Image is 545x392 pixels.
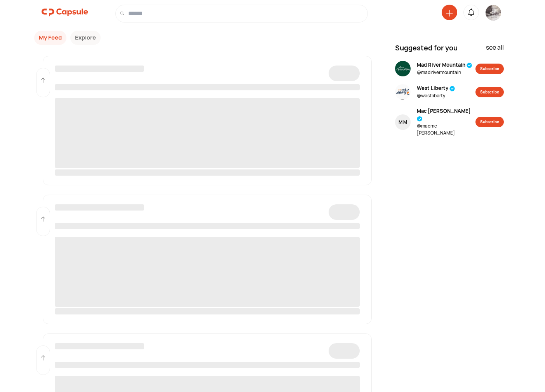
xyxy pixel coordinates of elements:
span: ‌ [55,343,144,349]
span: Mac [PERSON_NAME] [417,107,475,123]
span: Suggested for you [395,43,458,53]
span: ‌ [55,204,144,211]
span: ‌ [329,204,360,220]
button: Subscribe [475,64,504,74]
button: Subscribe [475,117,504,127]
img: logo [42,5,88,20]
span: ‌ [55,84,360,90]
span: Mad River Mountain [417,61,472,69]
span: ‌ [55,98,360,168]
img: resizeImage [395,84,411,100]
button: Subscribe [475,87,504,97]
img: tick [417,116,423,122]
span: @ mad rivermountain [417,69,472,76]
img: resizeImage [486,5,501,21]
img: tick [467,62,472,68]
span: West Liberty [417,85,455,92]
span: ‌ [329,66,360,81]
span: ‌ [329,343,360,359]
span: @ macmc [PERSON_NAME] [417,123,475,136]
span: ‌ [55,362,360,368]
span: ‌ [55,223,360,229]
button: Explore [70,31,101,45]
span: @ westliberty [417,92,455,99]
img: tick [449,86,455,92]
span: ‌ [55,66,144,72]
div: see all [486,43,504,56]
a: logo [42,5,88,22]
img: resizeImage [395,61,411,76]
span: ‌ [55,237,360,307]
span: ‌ [55,169,360,176]
span: ‌ [55,308,360,314]
button: My Feed [34,31,66,45]
div: M M [399,119,407,126]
